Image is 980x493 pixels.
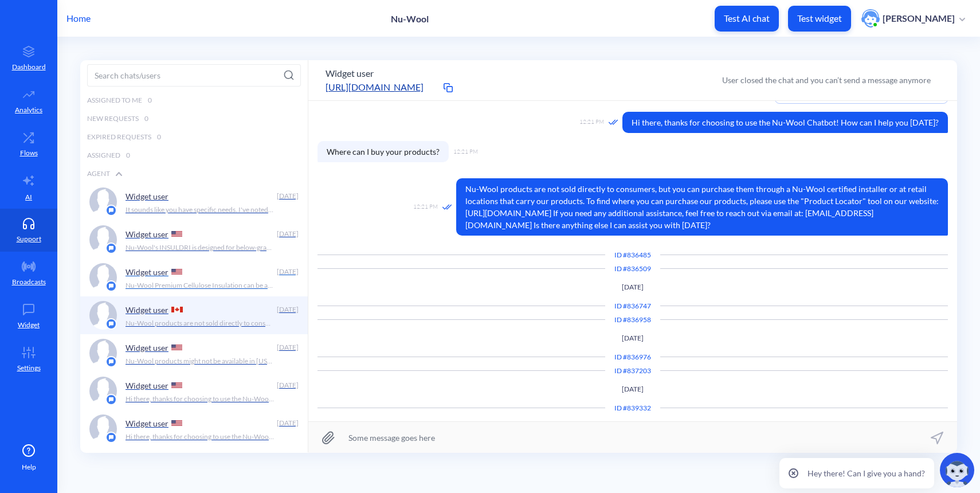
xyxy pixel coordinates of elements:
span: 0 [126,150,130,161]
p: Nu-Wool Premium Cellulose Insulation can be applied using the Nu-Wool WALLSEAL System, which is a... [126,280,275,291]
img: platform icon [105,205,117,216]
div: New Requests [80,109,308,128]
div: Conversation ID [605,264,660,274]
p: [DATE] [317,333,948,343]
p: Widget user [126,418,168,428]
input: Search chats/users [87,64,301,87]
p: Widget user [126,381,168,390]
div: Conversation ID [605,352,660,362]
div: Expired Requests [80,128,308,146]
div: [DATE] [276,267,299,277]
p: Test widget [797,13,842,24]
div: [DATE] [276,342,299,353]
div: Conversation ID [605,315,660,325]
img: copilot-icon.svg [940,453,974,487]
span: Help [22,462,36,472]
span: 12:21 PM [579,118,604,127]
a: platform iconWidget user [DATE]Hi there, thanks for choosing to use the Nu-Wool Chatbot! How can ... [80,372,308,410]
div: Conversation ID [605,301,660,311]
p: Nu-Wool products are not sold directly to consumers, but you can purchase them through a Nu-Wool ... [126,318,275,328]
a: platform iconWidget user [DATE]Nu-Wool's INSULDRI is designed for below-grade applications, which... [80,221,308,259]
p: Widget user [126,305,168,315]
a: platform iconWidget user [DATE]Nu-Wool products might not be available in [US_STATE] due to vario... [80,334,308,372]
span: Where can I buy your products? [317,141,449,162]
div: [DATE] [276,304,299,315]
p: Home [66,11,91,25]
p: Analytics [15,105,42,115]
button: Widget user [326,66,374,80]
p: Nu-Wool products might not be available in [US_STATE] due to various factors like distribution ch... [126,356,275,366]
button: user photo[PERSON_NAME] [856,8,971,29]
p: [DATE] [317,384,948,394]
img: user photo [861,9,880,28]
p: Widget user [126,229,168,239]
img: platform icon [105,356,117,367]
a: [URL][DOMAIN_NAME] [326,80,440,94]
p: Hi there, thanks for choosing to use the Nu-Wool Chatbot! How can I help you [DATE]? [126,432,275,442]
div: User closed the chat and you can’t send a message anymore [722,74,931,86]
p: AI [25,192,32,202]
div: Assigned to me [80,91,308,109]
div: Conversation ID [605,403,660,413]
img: US [171,420,182,426]
p: Nu-Wool [391,13,429,24]
p: It sounds like you have specific needs. I've noted your interest in contacting a representative. ... [126,205,275,215]
p: Settings [17,363,41,373]
p: Widget user [126,343,168,353]
button: Test AI chat [715,6,779,32]
div: Conversation ID [605,366,660,376]
p: Dashboard [12,62,46,72]
span: 12:21 PM [413,202,438,212]
span: 12:21 PM [453,147,478,156]
span: Nu-Wool products are not sold directly to consumers, but you can purchase them through a Nu-Wool ... [456,178,948,236]
p: Test AI chat [724,13,770,24]
p: Hi there, thanks for choosing to use the Nu-Wool Chatbot! How can I help you [DATE]? [126,394,275,404]
img: platform icon [105,318,117,330]
button: Test widget [788,6,851,32]
p: Hey there! Can I give you a hand? [807,467,925,479]
a: platform iconWidget user [DATE]Nu-Wool Premium Cellulose Insulation can be applied using the Nu-W... [80,259,308,296]
span: 0 [157,132,161,142]
img: platform icon [105,280,117,292]
p: Nu-Wool's INSULDRI is designed for below-grade applications, which means it is used on exterior w... [126,242,275,253]
p: Support [17,234,41,244]
p: [DATE] [317,282,948,292]
img: US [171,382,182,388]
p: Widget [18,320,40,330]
img: platform icon [105,432,117,443]
span: Hi there, thanks for choosing to use the Nu-Wool Chatbot! How can I help you [DATE]? [622,112,948,133]
p: Flows [20,148,38,158]
span: 0 [148,95,152,105]
a: platform iconWidget user [DATE]Nu-Wool products are not sold directly to consumers, but you can p... [80,296,308,334]
div: Assigned [80,146,308,165]
input: Some message goes here [308,422,957,453]
img: CA [171,307,183,312]
a: platform iconWidget user [DATE]Hi there, thanks for choosing to use the Nu-Wool Chatbot! How can ... [80,410,308,448]
img: US [171,345,182,350]
img: platform icon [105,242,117,254]
p: Widget user [126,191,168,201]
p: Widget user [126,267,168,277]
div: [DATE] [276,380,299,390]
div: [DATE] [276,229,299,239]
img: US [171,231,182,237]
span: 0 [144,114,148,124]
div: [DATE] [276,418,299,428]
div: [DATE] [276,191,299,201]
div: Conversation ID [605,250,660,260]
p: [PERSON_NAME] [883,12,955,25]
p: Broadcasts [12,277,46,287]
div: Agent [80,165,308,183]
img: US [171,269,182,275]
img: platform icon [105,394,117,405]
a: platform iconWidget user [DATE]It sounds like you have specific needs. I've noted your interest i... [80,183,308,221]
